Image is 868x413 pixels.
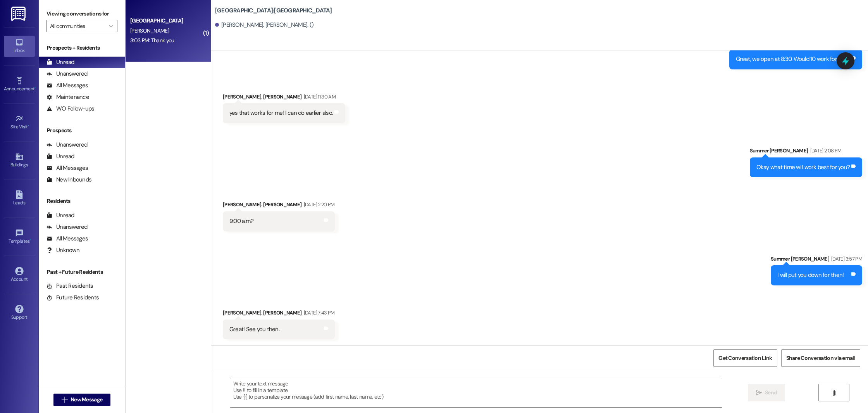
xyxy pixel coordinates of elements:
[46,235,88,243] div: All Messages
[748,384,785,401] button: Send
[713,349,777,367] button: Get Conversation Link
[4,188,35,209] a: Leads
[46,105,94,113] div: WO Follow-ups
[46,164,88,172] div: All Messages
[215,21,313,29] div: [PERSON_NAME]. [PERSON_NAME]. ()
[46,211,74,219] div: Unread
[39,268,125,276] div: Past + Future Residents
[4,302,35,323] a: Support
[750,147,863,157] div: Summer [PERSON_NAME]
[215,7,332,15] b: [GEOGRAPHIC_DATA]: [GEOGRAPHIC_DATA]
[130,17,202,25] div: [GEOGRAPHIC_DATA]
[46,58,74,66] div: Unread
[771,255,862,266] div: Summer [PERSON_NAME]
[302,93,336,101] div: [DATE] 11:30 AM
[4,112,35,133] a: Site Visit •
[831,390,837,396] i: 
[46,294,99,302] div: Future Residents
[46,223,88,231] div: Unanswered
[4,150,35,171] a: Buildings
[229,217,254,225] div: 9:00 a.m.?
[302,309,335,317] div: [DATE] 7:43 PM
[765,389,777,397] span: Send
[4,226,35,247] a: Templates •
[46,176,91,184] div: New Inbounds
[46,141,88,149] div: Unanswered
[46,70,88,78] div: Unanswered
[39,126,125,135] div: Prospects
[718,354,772,362] span: Get Conversation Link
[223,309,335,320] div: [PERSON_NAME]. [PERSON_NAME]
[786,354,855,362] span: Share Conversation via email
[808,147,842,155] div: [DATE] 2:08 PM
[130,27,169,34] span: [PERSON_NAME]
[829,255,862,263] div: [DATE] 3:57 PM
[756,163,850,171] div: Okay what time will work best for you?
[53,394,111,406] button: New Message
[46,81,88,90] div: All Messages
[781,349,860,367] button: Share Conversation via email
[46,8,117,20] label: Viewing conversations for
[30,237,31,243] span: •
[777,271,844,279] div: I will put you down for then!
[736,55,850,63] div: Great, we open at 8:30. Would 10 work for you?
[223,93,345,104] div: [PERSON_NAME]. [PERSON_NAME]
[109,23,113,29] i: 
[46,246,79,254] div: Unknown
[4,36,35,57] a: Inbox
[46,152,74,161] div: Unread
[34,85,36,90] span: •
[71,396,102,404] span: New Message
[46,282,93,290] div: Past Residents
[223,200,335,211] div: [PERSON_NAME]. [PERSON_NAME]
[11,7,27,21] img: ResiDesk Logo
[302,200,335,209] div: [DATE] 2:20 PM
[28,123,29,128] span: •
[229,325,279,334] div: Great! See you then.
[39,44,125,52] div: Prospects + Residents
[130,37,174,44] div: 3:03 PM: Thank you
[50,20,105,32] input: All communities
[756,390,762,396] i: 
[46,93,89,101] div: Maintenance
[229,109,333,117] div: yes that works for me! I can do earlier also.
[39,197,125,205] div: Residents
[4,264,35,285] a: Account
[62,397,67,403] i: 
